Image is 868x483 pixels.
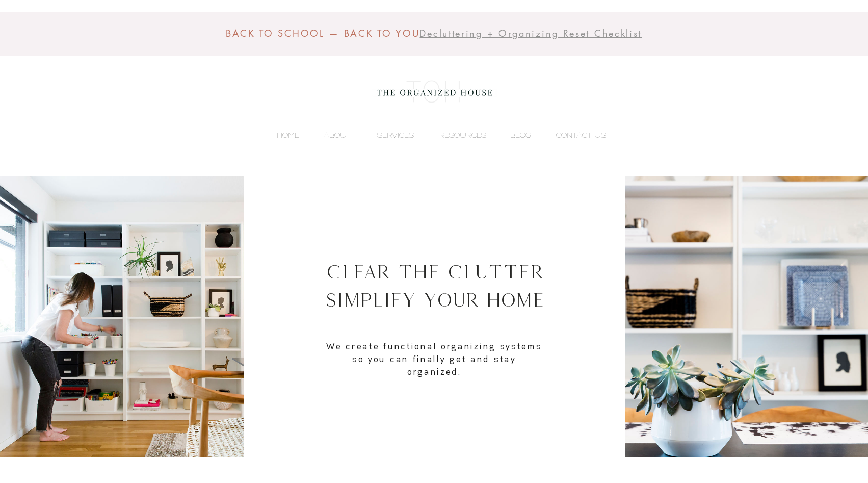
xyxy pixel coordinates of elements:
p: HOME [272,128,304,143]
span: Clear The Clutter Simplify Your Home [325,261,544,311]
a: HOME [257,128,304,143]
a: RESOURCES [419,128,491,143]
a: ABOUT [304,128,356,143]
p: BLOG [505,128,536,143]
p: CONTACT US [551,128,611,143]
a: Decluttering + Organizing Reset Checklist [419,28,642,39]
p: We create functional organizing systems so you can finally get and stay organized. [325,340,544,378]
span: Decluttering + Organizing Reset Checklist [419,27,642,39]
p: RESOURCES [434,128,491,143]
a: BLOG [491,128,536,143]
span: BACK TO SCHOOL — BACK TO YOU [226,27,420,39]
a: CONTACT US [536,128,611,143]
nav: Site [257,128,611,143]
p: ABOUT [319,128,356,143]
a: SERVICES [356,128,419,143]
img: the organized house [372,71,497,112]
p: SERVICES [372,128,419,143]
